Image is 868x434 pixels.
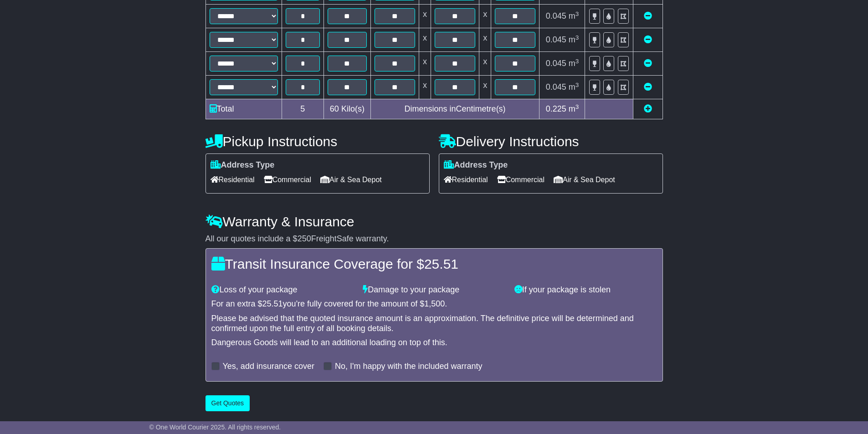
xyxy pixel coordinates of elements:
[644,82,652,92] a: Remove this item
[211,299,657,309] div: For an extra $ you're fully covered for the amount of $ .
[419,5,431,28] td: x
[324,99,371,119] td: Kilo(s)
[546,35,566,44] span: 0.045
[497,173,544,187] span: Commercial
[205,395,250,411] button: Get Quotes
[298,234,311,243] span: 250
[335,362,483,372] label: No, I'm happy with the included warranty
[575,103,579,110] sup: 3
[320,173,382,187] span: Air & Sea Depot
[569,35,579,44] span: m
[149,424,281,431] span: © One World Courier 2025. All rights reserved.
[211,173,255,187] span: Residential
[424,299,445,308] span: 1,500
[444,160,508,170] label: Address Type
[569,82,579,92] span: m
[419,52,431,76] td: x
[419,28,431,52] td: x
[569,104,579,113] span: m
[205,99,282,119] td: Total
[262,299,283,308] span: 25.51
[575,58,579,65] sup: 3
[644,35,652,44] a: Remove this item
[358,285,510,295] div: Damage to your package
[546,11,566,20] span: 0.045
[211,160,275,170] label: Address Type
[644,59,652,68] a: Remove this item
[554,173,615,187] span: Air & Sea Depot
[575,82,579,88] sup: 3
[644,11,652,20] a: Remove this item
[330,104,339,113] span: 60
[419,76,431,99] td: x
[370,99,539,119] td: Dimensions in Centimetre(s)
[211,256,657,271] h4: Transit Insurance Coverage for $
[546,59,566,68] span: 0.045
[444,173,488,187] span: Residential
[282,99,324,119] td: 5
[644,104,652,113] a: Add new item
[479,28,491,52] td: x
[575,34,579,41] sup: 3
[479,5,491,28] td: x
[569,11,579,20] span: m
[479,76,491,99] td: x
[211,338,657,348] div: Dangerous Goods will lead to an additional loading on top of this.
[546,82,566,92] span: 0.045
[205,234,663,244] div: All our quotes include a $ FreightSafe warranty.
[479,52,491,76] td: x
[424,256,458,271] span: 25.51
[207,285,359,295] div: Loss of your package
[439,134,663,149] h4: Delivery Instructions
[546,104,566,113] span: 0.225
[223,362,314,372] label: Yes, add insurance cover
[575,10,579,17] sup: 3
[510,285,662,295] div: If your package is stolen
[205,214,663,229] h4: Warranty & Insurance
[211,314,657,333] div: Please be advised that the quoted insurance amount is an approximation. The definitive price will...
[205,134,430,149] h4: Pickup Instructions
[264,173,311,187] span: Commercial
[569,59,579,68] span: m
